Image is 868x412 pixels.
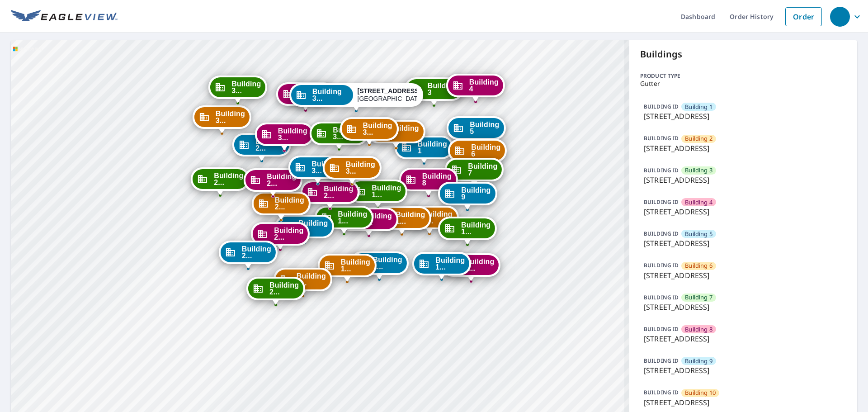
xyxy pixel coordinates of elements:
p: [STREET_ADDRESS] [644,143,843,154]
span: Building 1... [341,259,370,272]
span: Building 2... [274,227,303,241]
div: Dropped pin, building Building 20, Commercial property, 7627 East 37th Street North Wichita, KS 6... [301,180,359,208]
span: Building 9 [461,187,491,200]
p: BUILDING ID [644,134,679,142]
span: Building 2... [324,185,353,199]
div: Dropped pin, building Building 37, Commercial property, 7627 East 37th Street North Wichita, KS 6... [289,83,423,111]
div: Dropped pin, building Building 24, Commercial property, 7627 East 37th Street North Wichita, KS 6... [251,222,310,250]
strong: [STREET_ADDRESS] [358,87,421,95]
p: BUILDING ID [644,103,679,110]
div: Dropped pin, building Building 26, Commercial property, 7627 East 37th Street North Wichita, KS 6... [252,192,311,220]
span: Building 8 [685,325,712,334]
span: Building 3... [312,88,349,102]
div: Dropped pin, building Building 36, Commercial property, 7627 East 37th Street North Wichita, KS 6... [276,82,335,110]
span: Building 2... [275,197,304,210]
span: Building 9 [685,357,712,365]
p: [STREET_ADDRESS] [644,302,843,313]
p: [STREET_ADDRESS] [644,111,843,122]
span: Building 3... [278,128,307,141]
div: Dropped pin, building Building 17, Commercial property, 7627 East 37th Street North Wichita, KS 6... [350,251,409,279]
p: [STREET_ADDRESS] [644,238,843,249]
div: Dropped pin, building Building 38, Commercial property, 7627 East 37th Street North Wichita, KS 6... [340,117,399,145]
p: BUILDING ID [644,166,679,174]
p: [STREET_ADDRESS] [644,206,843,217]
span: Building 1... [396,211,425,225]
a: Order [785,7,822,26]
span: Building 4 [685,198,712,207]
span: Building 7 [685,293,712,302]
span: Building 1... [461,222,491,235]
div: Dropped pin, building Building 29, Commercial property, 7627 East 37th Street North Wichita, KS 6... [232,133,291,161]
span: Building 1 [685,103,712,111]
div: Dropped pin, building Building 10, Commercial property, 7627 East 37th Street North Wichita, KS 6... [400,206,458,234]
p: [STREET_ADDRESS] [644,397,843,408]
p: [STREET_ADDRESS] [644,333,843,344]
span: Building 6 [685,261,712,270]
p: [STREET_ADDRESS] [644,270,843,281]
div: Dropped pin, building Building 19, Commercial property, 7627 East 37th Street North Wichita, KS 6... [315,206,373,234]
div: Dropped pin, building Building 1, Commercial property, 7627 East 37th Street North Wichita, KS 67226 [395,136,453,164]
span: Building 4 [469,79,499,92]
span: Building 3 [428,82,457,96]
span: Building 1... [423,211,452,224]
div: Dropped pin, building Building 11, Commercial property, 7627 East 37th Street North Wichita, KS 6... [438,217,497,245]
span: Building 2 [390,125,419,138]
div: Dropped pin, building Building 3, Commercial property, 7627 East 37th Street North Wichita, KS 67226 [405,77,463,105]
div: Dropped pin, building Building 27, Commercial property, 7627 East 37th Street North Wichita, KS 6... [191,167,250,195]
span: Building 7 [468,163,497,176]
span: Building 1... [363,213,392,226]
span: Building 1... [465,258,494,272]
span: Building 2... [269,282,299,295]
span: Building 3... [231,81,261,94]
p: BUILDING ID [644,294,679,301]
span: Building 3... [311,161,341,174]
span: Building 6 [471,144,500,157]
p: BUILDING ID [644,357,679,365]
div: Dropped pin, building Building 6, Commercial property, 7627 East 37th Street North Wichita, KS 67226 [448,139,507,167]
span: Building 2 [685,134,712,143]
span: Building 2... [214,172,243,186]
p: BUILDING ID [644,388,679,396]
span: Building 3... [346,161,375,175]
span: Building 3... [216,110,245,124]
span: Building 1 [418,141,447,154]
span: Building 10 [685,388,716,397]
div: Dropped pin, building Building 32, Commercial property, 7627 East 37th Street North Wichita, KS 6... [255,123,314,151]
span: Building 2... [242,246,271,259]
p: Buildings [640,47,846,61]
span: Building 1... [435,257,465,270]
span: Building 1... [372,185,401,198]
div: Dropped pin, building Building 25, Commercial property, 7627 East 37th Street North Wichita, KS 6... [219,241,278,269]
span: Building 2... [267,173,296,187]
span: Building 2... [297,273,326,286]
span: Building 1... [338,211,367,224]
span: Building 2... [298,220,328,233]
p: [STREET_ADDRESS] [644,175,843,185]
div: Dropped pin, building Building 28, Commercial property, 7627 East 37th Street North Wichita, KS 6... [244,168,302,196]
span: Building 3... [363,122,392,136]
p: Product type [640,72,846,80]
div: Dropped pin, building Building 33, Commercial property, 7627 East 37th Street North Wichita, KS 6... [288,156,347,184]
div: Dropped pin, building Building 22, Commercial property, 7627 East 37th Street North Wichita, KS 6... [274,268,332,296]
div: Dropped pin, building Building 5, Commercial property, 7627 East 37th Street North Wichita, KS 67226 [447,116,505,144]
p: BUILDING ID [644,325,679,333]
div: Dropped pin, building Building 35, Commercial property, 7627 East 37th Street North Wichita, KS 6... [310,122,368,150]
span: Building 5 [470,121,499,135]
div: Dropped pin, building Building 7, Commercial property, 7627 East 37th Street North Wichita, KS 67226 [445,158,504,186]
div: [GEOGRAPHIC_DATA] [358,87,417,103]
p: BUILDING ID [644,261,679,269]
div: Dropped pin, building Building 18, Commercial property, 7627 East 37th Street North Wichita, KS 6... [318,254,377,282]
span: Building 8 [422,173,452,186]
div: Dropped pin, building Building 34, Commercial property, 7627 East 37th Street North Wichita, KS 6... [323,156,382,184]
span: Building 5 [685,230,712,238]
span: Building 3 [685,166,712,175]
div: Dropped pin, building Building 13, Commercial property, 7627 East 37th Street North Wichita, KS 6... [412,252,471,280]
div: Dropped pin, building Building 23, Commercial property, 7627 East 37th Street North Wichita, KS 6... [246,277,305,305]
div: Dropped pin, building Building 4, Commercial property, 7627 East 37th Street North Wichita, KS 67226 [446,74,505,102]
div: Dropped pin, building Building 14, Commercial property, 7627 East 37th Street North Wichita, KS 6... [373,206,431,234]
div: Dropped pin, building Building 31, Commercial property, 7627 East 37th Street North Wichita, KS 6... [208,76,267,104]
p: [STREET_ADDRESS] [644,365,843,376]
p: BUILDING ID [644,230,679,237]
img: EV Logo [11,10,118,24]
p: Gutter [640,80,846,87]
